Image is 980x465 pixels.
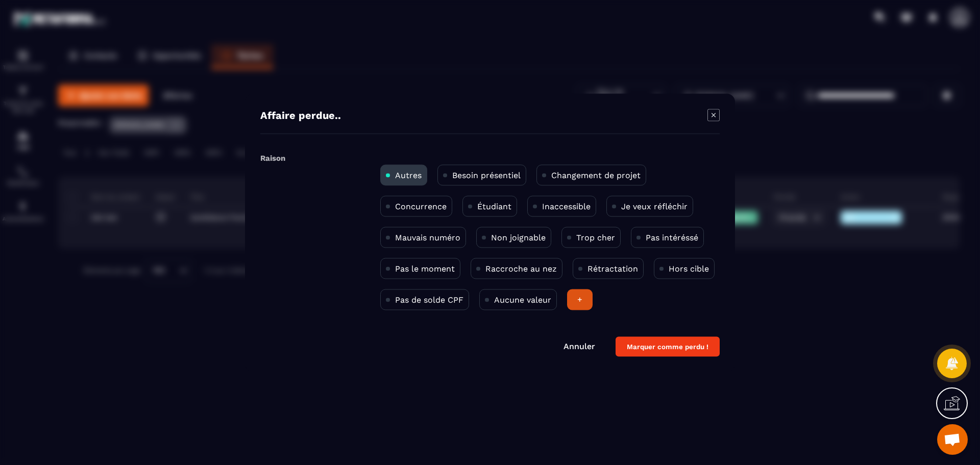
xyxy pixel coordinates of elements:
[485,263,557,273] p: Raccroche au nez
[395,201,447,211] p: Concurrence
[567,289,593,310] div: +
[395,170,422,180] p: Autres
[669,263,709,273] p: Hors cible
[395,232,460,242] p: Mauvais numéro
[395,263,455,273] p: Pas le moment
[542,201,591,211] p: Inaccessible
[551,170,641,180] p: Changement de projet
[260,109,341,123] h4: Affaire perdue..
[616,336,720,356] button: Marquer comme perdu !
[260,153,285,162] label: Raison
[491,232,546,242] p: Non joignable
[563,341,595,351] a: Annuler
[452,170,521,180] p: Besoin présentiel
[395,295,463,304] p: Pas de solde CPF
[576,232,615,242] p: Trop cher
[587,263,638,273] p: Rétractation
[494,295,551,304] p: Aucune valeur
[621,201,688,211] p: Je veux réfléchir
[477,201,511,211] p: Étudiant
[646,232,698,242] p: Pas intéréssé
[937,424,968,455] div: Ouvrir le chat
